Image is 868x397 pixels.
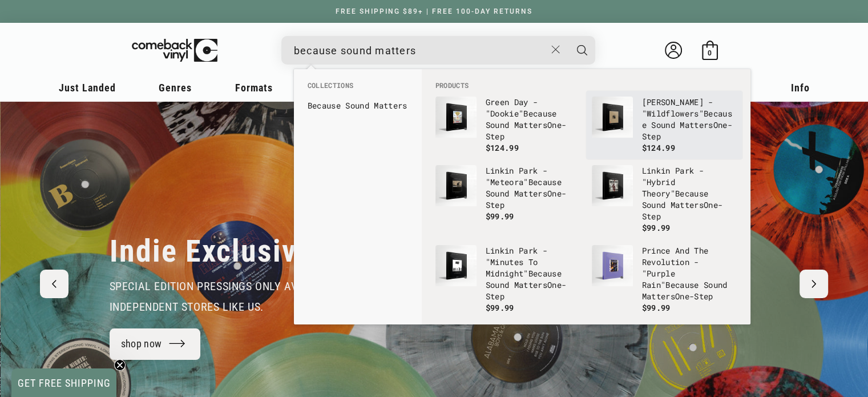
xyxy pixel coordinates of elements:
p: Prince And The Revolution - "Purple Rain" One-Step [642,245,737,302]
button: Previous slide [40,270,68,298]
b: Matters [514,279,547,290]
li: products: Green Day - "Dookie" Because Sound Matters One-Step [430,91,586,159]
p: [PERSON_NAME] - "Wildflowers" One-Step [642,97,737,142]
img: Linkin Park - "Minutes To Midnight" Because Sound Matters One-Step [435,245,477,286]
h2: Indie Exclusives [110,232,328,270]
b: Sound [486,279,510,290]
b: Sound [345,100,369,111]
span: $124.99 [486,142,519,153]
input: When autocomplete results are available use up and down arrows to review and enter to select [294,39,546,62]
li: products: Prince And The Revolution - "Purple Rain" Because Sound Matters One-Step [586,239,742,319]
b: Because [523,108,556,119]
a: shop now [110,328,201,360]
span: $99.99 [642,222,671,233]
a: Tom Petty - "Wildflowers" Because Sound Matters One-Step [PERSON_NAME] - "Wildflowers"Because Sou... [592,97,737,154]
b: Because [528,268,562,279]
b: Matters [514,119,547,130]
img: Tom Petty - "Wildflowers" Because Sound Matters One-Step [592,97,633,138]
b: Sound [651,119,675,130]
div: Collections [294,69,422,121]
a: Linkin Park - "Hybrid Theory" Because Sound Matters One-Step Linkin Park - "Hybrid Theory"Because... [592,165,737,234]
p: Linkin Park - "Minutes To Midnight" One-Step [486,245,580,302]
p: Linkin Park - "Meteora" One-Step [486,165,580,211]
span: Just Landed [59,82,116,94]
button: Next slide [800,270,828,298]
b: Matters [374,100,407,111]
div: GET FREE SHIPPINGClose teaser [11,368,116,397]
p: Linkin Park - "Hybrid Theory" One-Step [642,165,737,222]
img: Green Day - "Dookie" Because Sound Matters One-Step [435,97,477,138]
a: Linkin Park - "Meteora" Because Sound Matters One-Step Linkin Park - "Meteora"Because Sound Matte... [435,165,580,222]
li: products: Linkin Park - "Meteora" Because Sound Matters One-Step [430,159,586,228]
span: $99.99 [642,302,671,313]
b: Because [665,279,699,290]
b: Matters [680,119,713,130]
b: Matters [514,188,547,199]
li: Collections [302,81,414,97]
b: Sound [704,279,728,290]
b: Sound [486,119,510,130]
img: Prince And The Revolution - "Purple Rain" Because Sound Matters One-Step [592,245,633,286]
li: products: Linkin Park - "Minutes To Midnight" Because Sound Matters One-Step [430,239,586,319]
img: Linkin Park - "Hybrid Theory" Because Sound Matters One-Step [592,165,633,206]
a: FREE SHIPPING $89+ | FREE 100-DAY RETURNS [324,7,544,15]
b: Matters [671,199,704,210]
span: 0 [708,49,712,57]
button: Close [545,37,566,62]
b: Because [528,177,562,187]
b: Because [642,108,732,130]
a: Green Day - "Dookie" Because Sound Matters One-Step Green Day - "Dookie"Because Sound MattersOne-... [435,97,580,154]
li: products: Tom Petty - "Wildflowers" Because Sound Matters One-Step [586,91,742,159]
b: Sound [486,188,510,199]
span: special edition pressings only available from independent stores like us. [110,279,372,314]
span: Formats [235,82,273,94]
div: Search [281,36,595,65]
span: $99.99 [486,211,514,222]
li: collections: Because Sound Matters [302,97,414,115]
span: GET FREE SHIPPING [18,377,111,389]
button: Search [568,36,596,65]
b: Because [675,188,708,199]
span: Genres [159,82,192,94]
button: Close teaser [114,359,126,371]
li: products: Linkin Park - "Hybrid Theory" Because Sound Matters One-Step [586,159,742,239]
b: Because [308,100,341,111]
img: Linkin Park - "Meteora" Because Sound Matters One-Step [435,165,477,206]
a: Because Sound Matters [308,100,408,111]
span: $124.99 [642,142,675,153]
a: Prince And The Revolution - "Purple Rain" Because Sound Matters One-Step Prince And The Revolutio... [592,245,737,314]
b: Matters [642,291,675,302]
span: Info [791,82,810,94]
span: $99.99 [486,302,514,313]
p: Green Day - "Dookie" One-Step [486,97,580,142]
a: Linkin Park - "Minutes To Midnight" Because Sound Matters One-Step Linkin Park - "Minutes To Midn... [435,245,580,314]
b: Sound [642,199,666,210]
div: Products [422,69,750,324]
li: Products [430,81,742,91]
